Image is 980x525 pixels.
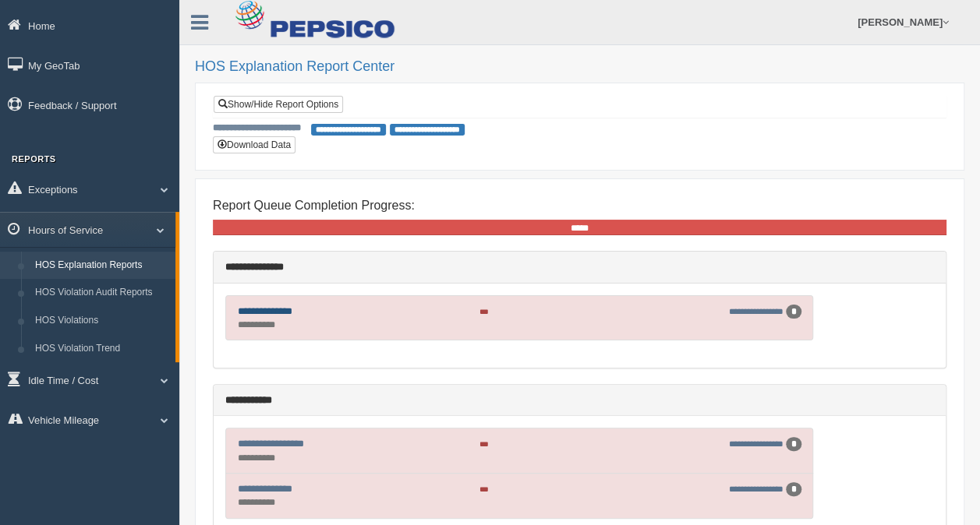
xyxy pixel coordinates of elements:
[28,279,175,307] a: HOS Violation Audit Reports
[195,59,964,75] h2: HOS Explanation Report Center
[28,307,175,335] a: HOS Violations
[28,252,175,280] a: HOS Explanation Reports
[214,96,343,113] a: Show/Hide Report Options
[213,199,946,213] h4: Report Queue Completion Progress:
[213,136,295,153] button: Download Data
[28,335,175,363] a: HOS Violation Trend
